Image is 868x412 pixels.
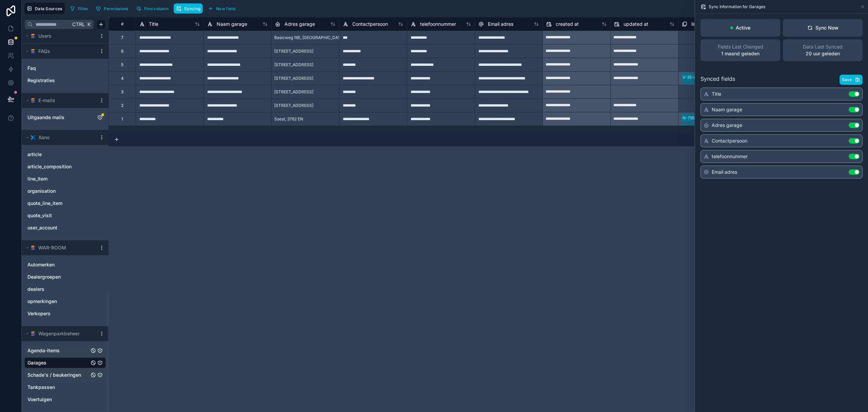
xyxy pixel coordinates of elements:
[27,310,51,317] span: Verkopers
[67,3,91,14] button: Filter
[27,114,89,121] a: Uitgaande mails
[783,19,863,37] button: Sync Now
[24,3,65,14] button: Data Sources
[27,261,89,268] a: Automerken
[24,112,106,123] div: Uitgaande mails
[27,188,56,194] span: organisation
[27,347,60,354] span: Agenda-items
[842,77,852,82] span: Save
[24,370,106,380] div: Schade's / beukeringen
[38,33,52,39] span: Users
[24,75,106,86] div: Registraties
[93,3,133,14] a: Permissions
[27,114,64,121] span: Uitgaande mails
[701,75,735,85] span: Synced fields
[736,24,750,31] p: Active
[121,89,123,95] div: 3
[27,163,89,170] a: article_composition
[274,49,313,54] span: [STREET_ADDRESS]
[144,6,169,11] span: Find column
[274,89,313,95] span: [STREET_ADDRESS]
[806,50,840,57] p: 20 uur geleden
[27,77,89,84] a: Registraties
[718,43,763,50] span: Fields Last Changed
[27,274,89,280] a: Dealergroepen
[712,91,721,97] span: Title
[27,286,89,293] a: dealers
[114,21,131,26] div: #
[121,62,123,68] div: 5
[27,261,55,268] span: Automerken
[274,116,303,122] span: Soest, 3762 EN
[24,394,106,405] div: Voertuigen
[712,106,742,113] span: Naam garage
[38,97,55,104] span: E-mails
[27,372,89,378] a: Schade's / beukeringen
[27,359,89,366] a: Garages
[205,3,238,14] button: New field
[27,200,89,207] a: quote_line_item
[691,21,752,27] span: link to voertuigen collection
[38,330,80,337] span: Wagenparkbeheer
[35,6,62,11] span: Data Sources
[38,134,50,141] span: Xano
[284,21,315,27] span: Adres garage
[24,173,106,184] div: line_item
[27,200,62,207] span: quote_line_item
[121,49,123,54] div: 6
[72,20,85,29] span: Ctrl
[121,116,123,122] div: 1
[149,21,158,27] span: Title
[217,21,247,27] span: Naam garage
[216,6,235,11] span: New field
[709,4,765,10] span: Sync Information for Garages
[27,65,36,72] span: Faq
[27,396,52,403] span: Voertuigen
[274,76,313,81] span: [STREET_ADDRESS]
[803,43,843,50] span: Data Last Synced
[712,122,742,129] span: Adres garage
[712,137,747,144] span: Contactpersoon
[721,50,759,57] p: 1 maand geleden
[27,175,89,182] a: line_item
[24,259,106,270] div: Automerken
[352,21,388,27] span: Contactpersoon
[24,198,106,209] div: quote_line_item
[274,103,313,108] span: [STREET_ADDRESS]
[840,75,863,85] button: Save
[24,382,106,393] div: Tankpassen
[27,175,47,182] span: line_item
[30,245,36,250] img: SmartSuite logo
[27,163,72,170] span: article_composition
[24,161,106,172] div: article_composition
[24,284,106,295] div: dealers
[27,298,89,305] a: opmerkingen
[24,345,106,356] div: Agenda-items
[24,329,96,338] button: SmartSuite logoWagenparkbeheer
[27,347,89,354] a: Agenda-items
[24,243,96,252] button: SmartSuite logoWAR-ROOM
[24,63,106,74] div: Faq
[24,357,106,368] div: Garages
[27,77,55,84] span: Registraties
[104,6,128,11] span: Permissions
[30,98,36,103] img: SmartSuite logo
[27,224,89,231] a: user_account
[121,103,123,108] div: 2
[27,65,89,72] a: Faq
[27,310,89,317] a: Verkopers
[27,224,57,231] span: user_account
[27,274,61,280] span: Dealergroepen
[24,210,106,221] div: quote_visit
[27,359,46,366] span: Garages
[24,133,96,142] button: Xano logoXano
[27,212,52,219] span: quote_visit
[712,169,737,175] span: Email adres
[27,298,57,305] span: opmerkingen
[30,49,36,54] img: SmartSuite logo
[121,35,123,40] div: 7
[27,384,55,391] span: Tankpassen
[27,188,89,194] a: organisation
[24,186,106,196] div: organisation
[86,22,91,27] span: K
